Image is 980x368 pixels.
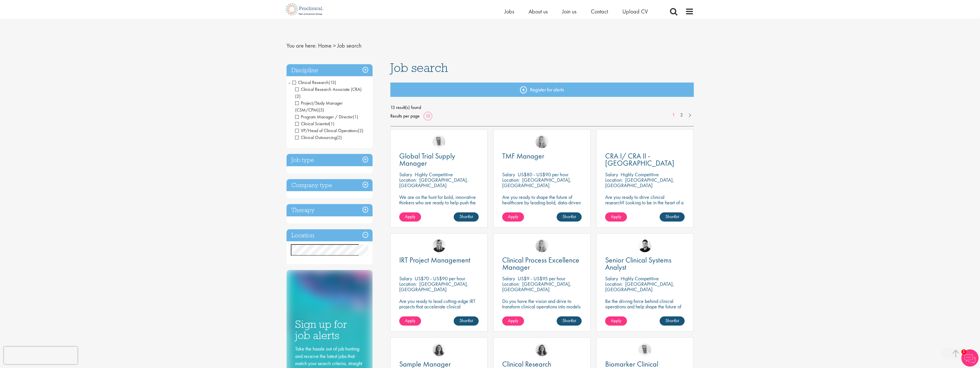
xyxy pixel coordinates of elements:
a: Join us [562,8,576,15]
span: TMF Manager [502,151,544,161]
span: Apply [611,318,621,324]
p: Highly Competitive [415,171,453,178]
a: 2 [677,112,686,118]
a: breadcrumb link [318,42,332,49]
a: Shortlist [454,316,479,326]
p: Are you ready to drive clinical research? Looking to be in the heart of a company where precision... [605,194,685,216]
span: (13) [329,79,336,85]
a: Apply [605,212,627,222]
span: CRA I/ CRA II - [GEOGRAPHIC_DATA] [605,151,674,168]
span: Job search [337,42,361,49]
span: Job search [390,60,448,75]
span: Location: [502,281,520,287]
p: [GEOGRAPHIC_DATA], [GEOGRAPHIC_DATA] [399,281,468,293]
a: Global Trial Supply Manager [399,152,479,167]
span: Salary [502,275,515,282]
img: Jackie Cerchio [535,343,548,356]
h3: Company type [287,179,373,191]
img: Joshua Bye [432,135,445,148]
a: Shortlist [454,212,479,222]
span: (2) [358,128,363,134]
span: Global Trial Supply Manager [399,151,455,168]
a: Apply [502,316,524,326]
span: Location: [399,281,417,287]
a: Shortlist [660,316,685,326]
a: Register for alerts [390,83,694,97]
p: [GEOGRAPHIC_DATA], [GEOGRAPHIC_DATA] [502,281,571,293]
p: Be the driving force behind clinical operations and help shape the future of pharma innovation. [605,298,685,315]
span: Salary [399,275,412,282]
span: Clinical Research Associate (CRA) [295,86,362,99]
img: Shannon Briggs [535,135,548,148]
span: Results per page [390,112,420,120]
a: Shortlist [557,316,582,326]
span: You are here: [287,42,317,49]
p: US$70 - US$90 per hour [415,275,465,282]
a: Shortlist [660,212,685,222]
a: 1 [669,112,678,118]
span: Program Manager / Director [295,114,353,120]
span: Clinical Research Associate (CRA) [295,86,362,92]
a: Jobs [504,8,514,15]
h3: Discipline [287,64,373,77]
span: Salary [399,171,412,178]
span: Apply [611,214,621,220]
img: Chatbot [961,349,979,367]
p: Highly Competitive [621,171,659,178]
a: Apply [502,212,524,222]
span: Contact [591,8,608,15]
span: Program Manager / Director [295,114,358,120]
a: Apply [399,316,421,326]
h3: Job type [287,154,373,166]
span: Salary [605,275,618,282]
p: US$80 - US$90 per hour [518,171,568,178]
a: Sample Manager [399,361,479,368]
p: [GEOGRAPHIC_DATA], [GEOGRAPHIC_DATA] [605,177,674,189]
span: Clinical Scientist [295,121,334,127]
a: Apply [605,316,627,326]
a: Janelle Jones [432,239,445,252]
span: Salary [605,171,618,178]
a: TMF Manager [502,152,582,160]
a: IRT Project Management [399,257,479,264]
span: Location: [399,177,417,183]
span: Upload CV [622,8,648,15]
p: [GEOGRAPHIC_DATA], [GEOGRAPHIC_DATA] [502,177,571,189]
img: Anderson Maldonado [638,239,651,252]
span: VP/Head of Clinical Operations [295,128,358,134]
h3: Therapy [287,204,373,216]
p: Are you ready to lead cutting-edge IRT projects that accelerate clinical breakthroughs in biotech? [399,298,479,315]
span: Clinical Research [292,79,336,85]
span: 13 result(s) found [390,103,694,112]
h3: Location [287,229,373,242]
span: Location: [502,177,520,183]
span: Apply [405,214,415,220]
h3: Sign up for job alerts [295,319,364,341]
p: Are you ready to shape the future of healthcare by leading bold, data-driven TMF strategies in a ... [502,194,582,216]
img: Joshua Bye [638,343,651,356]
span: Clinical Research [292,79,329,85]
span: Senior Clinical Systems Analyst [605,255,671,272]
span: Apply [508,214,518,220]
span: Clinical Outsourcing [295,134,342,140]
span: Apply [508,318,518,324]
p: We are on the hunt for bold, innovative thinkers who are ready to help push the boundaries of sci... [399,194,479,216]
span: 1 [961,349,966,354]
span: VP/Head of Clinical Operations [295,128,363,134]
a: Apply [399,212,421,222]
a: About us [529,8,548,15]
img: Jackie Cerchio [432,343,445,356]
img: Shannon Briggs [535,239,548,252]
iframe: reCAPTCHA [4,347,77,364]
